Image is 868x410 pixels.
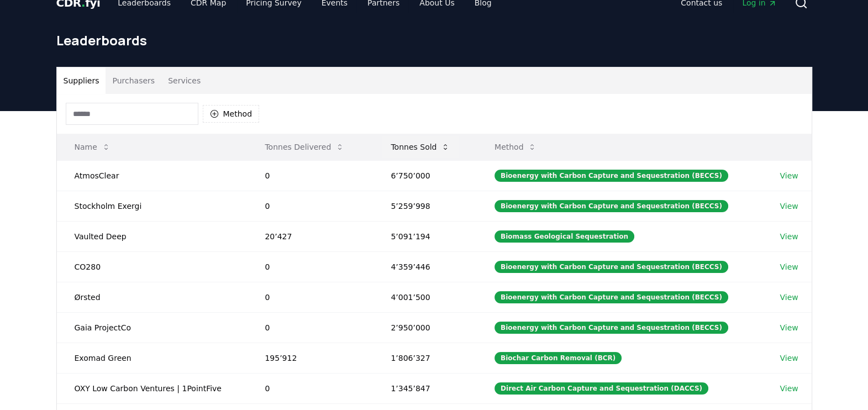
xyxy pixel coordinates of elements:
[373,251,477,282] td: 4’359’446
[203,105,260,123] button: Method
[247,312,373,343] td: 0
[247,251,373,282] td: 0
[780,292,798,303] a: View
[57,312,248,343] td: Gaia ProjectCo
[780,261,798,272] a: View
[247,191,373,221] td: 0
[373,282,477,312] td: 4’001’500
[486,136,546,158] button: Method
[373,343,477,373] td: 1’806’327
[57,282,248,312] td: Ørsted
[373,373,477,403] td: 1’345’847
[57,67,106,94] button: Suppliers
[57,160,248,191] td: AtmosClear
[780,322,798,333] a: View
[495,322,728,334] div: Bioenergy with Carbon Capture and Sequestration (BECCS)
[373,312,477,343] td: 2’950’000
[247,221,373,251] td: 20’427
[495,261,728,273] div: Bioenergy with Carbon Capture and Sequestration (BECCS)
[373,221,477,251] td: 5’091’194
[57,191,248,221] td: Stockholm Exergi
[780,231,798,242] a: View
[57,221,248,251] td: Vaulted Deep
[57,251,248,282] td: CO280
[247,160,373,191] td: 0
[247,282,373,312] td: 0
[57,343,248,373] td: Exomad Green
[780,170,798,181] a: View
[57,373,248,403] td: OXY Low Carbon Ventures | 1PointFive
[66,136,119,158] button: Name
[495,352,622,364] div: Biochar Carbon Removal (BCR)
[780,383,798,394] a: View
[495,382,708,395] div: Direct Air Carbon Capture and Sequestration (DACCS)
[495,230,634,243] div: Biomass Geological Sequestration
[495,291,728,303] div: Bioenergy with Carbon Capture and Sequestration (BECCS)
[780,353,798,364] a: View
[373,160,477,191] td: 6’750’000
[373,191,477,221] td: 5’259’998
[495,170,728,182] div: Bioenergy with Carbon Capture and Sequestration (BECCS)
[256,136,353,158] button: Tonnes Delivered
[495,200,728,212] div: Bioenergy with Carbon Capture and Sequestration (BECCS)
[780,201,798,212] a: View
[247,373,373,403] td: 0
[161,67,207,94] button: Services
[247,343,373,373] td: 195’912
[106,67,161,94] button: Purchasers
[382,136,459,158] button: Tonnes Sold
[56,31,812,49] h1: Leaderboards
